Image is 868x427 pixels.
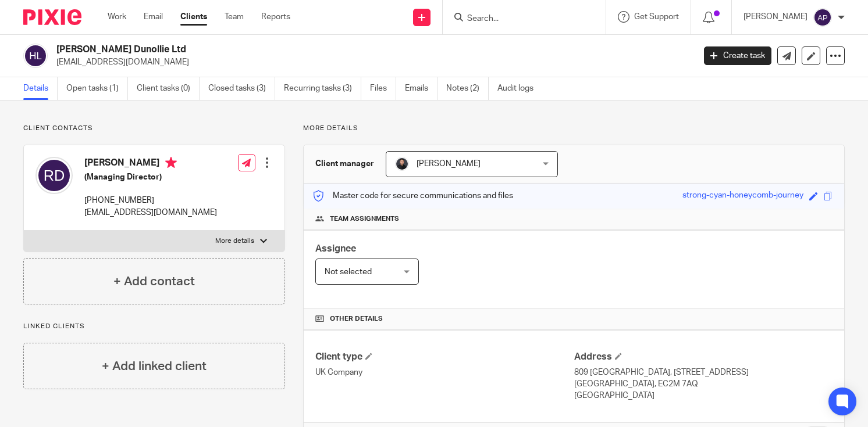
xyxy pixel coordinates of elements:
[466,14,571,24] input: Search
[303,124,845,133] p: More details
[165,157,177,168] i: Primary
[84,157,217,171] h4: [PERSON_NAME]
[405,77,437,100] a: Emails
[315,351,574,363] h4: Client type
[23,124,285,133] p: Client contacts
[261,11,290,23] a: Reports
[634,13,679,21] span: Get Support
[312,190,513,202] p: Master code for secure communications and files
[446,77,489,100] a: Notes (2)
[84,171,217,183] h5: (Managing Director)
[180,11,207,23] a: Clients
[23,77,58,100] a: Details
[35,157,73,194] img: svg%3E
[56,44,560,56] h2: [PERSON_NAME] Dunollie Ltd
[137,77,200,100] a: Client tasks (0)
[84,207,217,218] p: [EMAIL_ADDRESS][DOMAIN_NAME]
[315,158,374,170] h3: Client manager
[497,77,542,100] a: Audit logs
[284,77,361,100] a: Recurring tasks (3)
[23,322,285,331] p: Linked clients
[208,77,275,100] a: Closed tasks (3)
[113,272,195,290] h4: + Add contact
[574,378,833,390] p: [GEOGRAPHIC_DATA], EC2M 7AQ
[225,11,244,23] a: Team
[23,9,81,25] img: Pixie
[144,11,163,23] a: Email
[704,46,771,65] a: Create task
[744,11,807,23] p: [PERSON_NAME]
[682,189,803,203] div: strong-cyan-honeycomb-journey
[56,56,686,68] p: [EMAIL_ADDRESS][DOMAIN_NAME]
[330,214,399,224] span: Team assignments
[574,367,833,378] p: 809 [GEOGRAPHIC_DATA], [STREET_ADDRESS]
[395,157,409,171] img: My%20Photo.jpg
[102,357,207,375] h4: + Add linked client
[215,236,254,246] p: More details
[574,351,833,363] h4: Address
[66,77,128,100] a: Open tasks (1)
[84,195,217,206] p: [PHONE_NUMBER]
[325,268,372,276] span: Not selected
[23,44,48,68] img: svg%3E
[108,11,126,23] a: Work
[315,244,356,253] span: Assignee
[370,77,396,100] a: Files
[813,8,832,27] img: svg%3E
[417,160,481,168] span: [PERSON_NAME]
[315,367,574,378] p: UK Company
[330,314,383,324] span: Other details
[574,390,833,401] p: [GEOGRAPHIC_DATA]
